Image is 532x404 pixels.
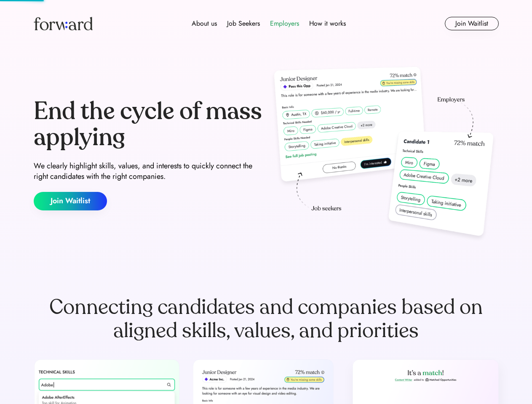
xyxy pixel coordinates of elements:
[309,19,346,29] div: How it works
[34,161,263,182] div: We clearly highlight skills, values, and interests to quickly connect the right candidates with t...
[227,19,260,29] div: Job Seekers
[34,192,107,210] button: Join Waitlist
[270,19,299,29] div: Employers
[34,98,263,150] div: End the cycle of mass applying
[34,295,499,343] div: Connecting candidates and companies based on aligned skills, values, and priorities
[270,64,499,245] img: hero-image.png
[192,19,217,29] div: About us
[34,17,93,30] img: Forward logo
[445,17,499,30] button: Join Waitlist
